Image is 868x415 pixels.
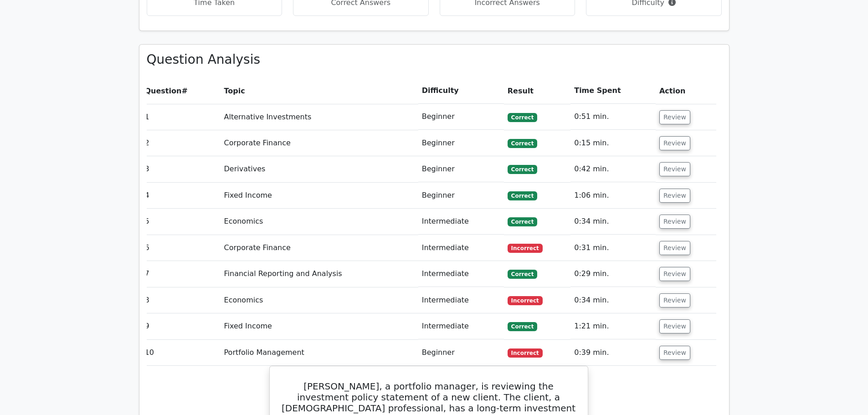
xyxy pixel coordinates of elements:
td: 3 [141,156,221,182]
button: Review [659,189,690,203]
button: Review [659,346,690,360]
th: Topic [221,78,418,104]
button: Review [659,110,690,124]
button: Review [659,241,690,255]
button: Review [659,293,690,307]
td: 0:31 min. [570,235,656,261]
td: Fixed Income [221,313,418,339]
td: Alternative Investments [221,104,418,130]
td: 2 [141,130,221,156]
td: Corporate Finance [221,130,418,156]
td: 10 [141,340,221,366]
button: Review [659,162,690,176]
td: 0:51 min. [570,104,656,130]
td: 0:34 min. [570,209,656,235]
td: Intermediate [418,235,504,261]
th: # [141,78,221,104]
span: Correct [508,270,537,279]
span: Question [145,87,182,95]
td: 1 [141,104,221,130]
td: 7 [141,261,221,287]
td: 4 [141,183,221,209]
td: 8 [141,287,221,313]
td: 5 [141,209,221,235]
td: Beginner [418,340,504,366]
span: Incorrect [508,296,543,305]
td: 9 [141,313,221,339]
th: Time Spent [570,78,656,104]
th: Result [504,78,570,104]
h3: Question Analysis [147,52,722,67]
td: 0:29 min. [570,261,656,287]
td: Intermediate [418,287,504,313]
th: Difficulty [418,78,504,104]
td: Financial Reporting and Analysis [221,261,418,287]
td: Beginner [418,156,504,182]
td: 0:39 min. [570,340,656,366]
span: Correct [508,217,537,226]
td: Beginner [418,183,504,209]
td: Intermediate [418,209,504,235]
button: Review [659,267,690,281]
td: Beginner [418,104,504,130]
td: 0:42 min. [570,156,656,182]
th: Action [656,78,716,104]
td: 6 [141,235,221,261]
td: Intermediate [418,261,504,287]
td: Economics [221,209,418,235]
span: Correct [508,139,537,148]
span: Correct [508,322,537,331]
button: Review [659,136,690,150]
span: Correct [508,191,537,200]
td: 0:15 min. [570,130,656,156]
td: Derivatives [221,156,418,182]
td: Beginner [418,130,504,156]
td: 0:34 min. [570,287,656,313]
td: Economics [221,287,418,313]
td: 1:06 min. [570,183,656,209]
td: Intermediate [418,313,504,339]
span: Correct [508,113,537,122]
td: Portfolio Management [221,340,418,366]
span: Correct [508,165,537,174]
td: 1:21 min. [570,313,656,339]
button: Review [659,319,690,333]
td: Corporate Finance [221,235,418,261]
td: Fixed Income [221,183,418,209]
span: Incorrect [508,244,543,253]
button: Review [659,215,690,229]
span: Incorrect [508,348,543,358]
